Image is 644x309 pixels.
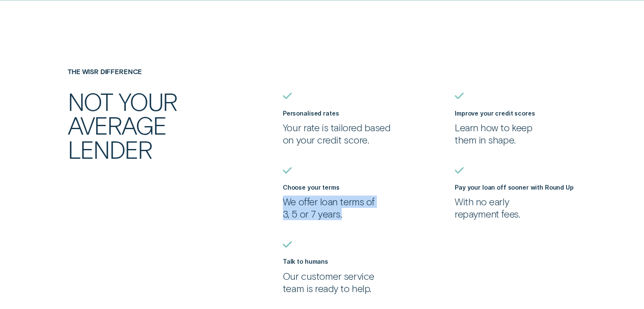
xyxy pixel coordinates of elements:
[68,68,232,76] h4: The Wisr Difference
[283,121,404,146] p: Your rate is tailored based on your credit score.
[283,184,340,191] label: Choose your terms
[455,196,576,220] p: With no early repayment fees.
[455,110,535,117] label: Improve your credit scores
[283,270,404,295] p: Our customer service team is ready to help.
[455,121,576,146] p: Learn how to keep them in shape.
[68,89,217,162] h2: Not your average lender
[283,258,328,265] label: Talk to humans
[455,184,574,191] label: Pay your loan off sooner with Round Up
[283,196,404,220] p: We offer loan terms of 3, 5 or 7 years.
[283,110,339,117] label: Personalised rates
